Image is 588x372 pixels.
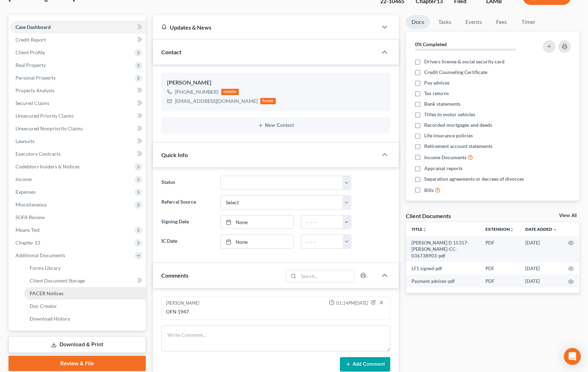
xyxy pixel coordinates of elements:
a: Review & File [8,356,146,371]
span: PACER Notices [30,290,63,296]
span: Client Profile [16,49,45,55]
a: Forms Library [24,262,146,274]
div: Client Documents [406,212,451,219]
span: Comments [161,272,188,279]
a: Unsecured Priority Claims [10,110,146,122]
a: Doc Creator [24,300,146,312]
span: Titles to motor vehicles [424,111,475,118]
a: None [221,235,293,248]
td: [DATE] [520,262,563,275]
span: Credit Counseling Certificate [424,69,487,76]
span: Executory Contracts [16,151,61,157]
div: [PHONE_NUMBER] [175,88,218,95]
a: View All [559,213,577,218]
a: Lawsuits [10,135,146,148]
input: -- : -- [301,216,343,229]
span: Lawsuits [16,138,35,144]
span: Expenses [16,189,36,195]
td: LF1 signed-pdf [406,262,480,275]
span: Appraisal reports [424,165,463,172]
div: [EMAIL_ADDRESS][DOMAIN_NAME] [175,98,258,105]
span: Client Document Storage [30,278,85,284]
td: Payment advices-pdf [406,275,480,287]
span: Recorded mortgages and deeds [424,122,492,129]
button: Add Comment [340,357,390,372]
a: Timer [516,15,541,29]
strong: 0% Completed [415,41,447,47]
span: Income [16,176,32,182]
span: Chapter 13 [16,240,40,246]
a: Property Analysis [10,84,146,97]
i: expand_more [553,228,557,232]
a: None [221,216,293,229]
span: Bills [424,187,434,194]
a: Events [460,15,488,29]
label: Signing Date [158,215,217,229]
a: Fees [490,15,513,29]
span: SOFA Review [16,214,45,220]
input: Search... [299,270,355,282]
span: Tax returns [424,90,449,97]
a: PACER Notices [24,287,146,300]
td: PDF [480,275,520,287]
span: Case Dashboard [16,24,51,30]
span: Miscellaneous [16,201,47,207]
div: [PERSON_NAME] [167,79,385,87]
a: Download History [24,312,146,325]
a: Date Added expand_more [525,227,557,232]
span: Secured Claims [16,100,49,106]
label: Status [158,176,217,190]
span: Download History [30,316,70,322]
span: Property Analysis [16,87,55,93]
span: Pay advices [424,79,450,86]
span: Separation agreements or decrees of divorces [424,175,524,182]
span: Unsecured Nonpriority Claims [16,125,83,131]
span: Doc Creator [30,303,57,309]
a: SOFA Review [10,211,146,224]
a: Tasks [433,15,457,29]
a: Credit Report [10,33,146,46]
label: IC Date [158,235,217,249]
td: [DATE] [520,236,563,262]
a: Client Document Storage [24,274,146,287]
a: Titleunfold_more [411,227,427,232]
div: OFN 1947 [166,308,386,315]
a: Unsecured Nonpriority Claims [10,122,146,135]
span: Contact [161,49,181,55]
a: Docs [406,15,430,29]
span: Income Documents [424,154,466,161]
div: [PERSON_NAME] [166,300,199,307]
button: New Contact [167,123,385,128]
span: 01:14PM[DATE] [336,300,368,306]
i: unfold_more [510,228,514,232]
a: Case Dashboard [10,21,146,33]
span: Credit Report [16,37,46,43]
a: Executory Contracts [10,148,146,160]
td: PDF [480,262,520,275]
span: Retirement account statements [424,143,493,150]
a: Extensionunfold_more [485,227,514,232]
div: home [260,98,276,104]
div: Open Intercom Messenger [564,348,581,365]
span: Means Test [16,227,40,233]
span: Forms Library [30,265,61,271]
span: Real Property [16,62,46,68]
a: Download & Print [8,336,146,353]
div: Updates & News [161,24,369,31]
span: Unsecured Priority Claims [16,113,74,119]
label: Referral Source [158,196,217,210]
div: mobile [221,89,239,95]
span: Personal Property [16,75,56,81]
td: [PERSON_NAME] D 15317-[PERSON_NAME]-CC-036738903-pdf [406,236,480,262]
td: PDF [480,236,520,262]
span: Life insurance policies [424,132,473,139]
a: Secured Claims [10,97,146,110]
span: Additional Documents [16,252,65,258]
span: Bank statements [424,100,460,107]
span: Codebtors Insiders & Notices [16,163,80,169]
span: Drivers license & social security card [424,58,505,65]
span: Quick Info [161,151,188,158]
i: unfold_more [422,228,427,232]
td: [DATE] [520,275,563,287]
input: -- : -- [301,235,343,248]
